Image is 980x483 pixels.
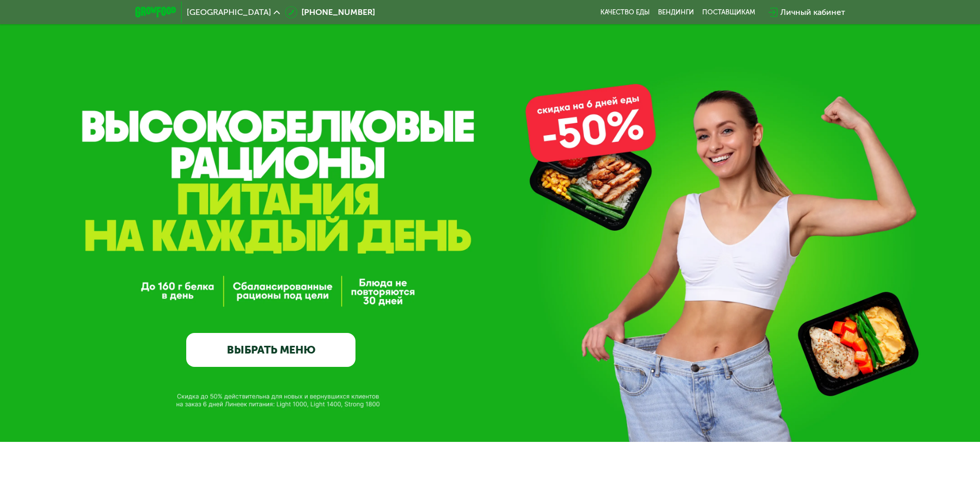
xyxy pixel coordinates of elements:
[187,8,271,16] span: [GEOGRAPHIC_DATA]
[186,333,355,367] a: ВЫБРАТЬ МЕНЮ
[702,8,755,16] div: поставщикам
[780,6,845,18] div: Личный кабинет
[285,6,375,18] a: [PHONE_NUMBER]
[658,8,694,16] a: Вендинги
[600,8,650,16] a: Качество еды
